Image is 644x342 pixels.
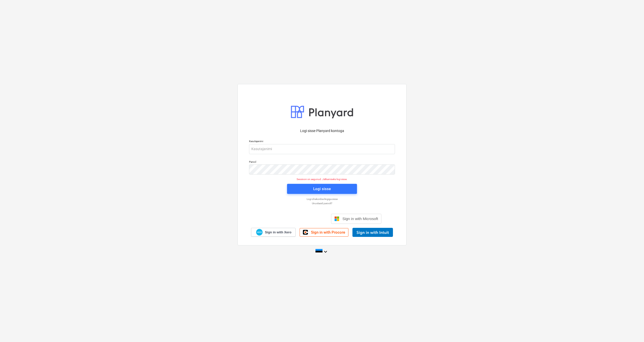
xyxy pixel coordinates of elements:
[300,228,348,237] a: Sign in with Procore
[249,144,395,154] input: Kasutajanimi
[311,230,345,235] span: Sign in with Procore
[334,216,339,221] img: Microsoft logo
[265,230,291,235] span: Sign in with Xero
[249,128,395,134] p: Logi sisse Planyard kontoga
[249,160,395,164] p: Parool
[323,249,329,255] i: keyboard_arrow_down
[263,213,327,224] div: Logi sisse Google’i kontoga. Avaneb uuel vahelehel
[251,228,296,237] a: Sign in with Xero
[249,140,395,144] p: Kasutajanimi
[247,202,397,205] a: Unustasid parooli?
[256,229,263,236] img: Xero logo
[246,178,398,181] p: Sessioon on aegunud. Jätkamiseks logi sisse.
[342,217,378,221] span: Sign in with Microsoft
[619,318,644,342] iframe: Chat Widget
[247,197,397,201] a: Logi ühekordse lingiga sisse
[287,184,357,194] button: Logi sisse
[260,213,330,224] iframe: Sisselogimine Google'i nupu abil
[313,186,331,192] div: Logi sisse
